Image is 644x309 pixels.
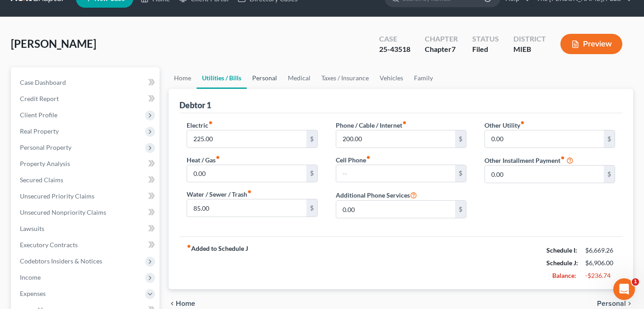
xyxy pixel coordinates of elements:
[20,176,63,184] span: Secured Claims
[560,34,622,54] button: Preview
[485,166,604,183] input: --
[585,258,615,267] div: $6,906.00
[336,155,371,165] label: Cell Phone
[169,300,176,307] i: chevron_left
[176,300,195,307] span: Home
[336,130,455,148] input: --
[11,37,96,50] span: [PERSON_NAME]
[187,155,220,165] label: Heat / Gas
[187,189,252,199] label: Water / Sewer / Trash
[20,127,59,135] span: Real Property
[20,143,71,151] span: Personal Property
[455,201,466,218] div: $
[484,156,565,165] label: Other Installment Payment
[13,237,160,253] a: Executory Contracts
[336,165,455,182] input: --
[379,34,410,44] div: Case
[179,100,211,111] div: Debtor 1
[282,67,316,89] a: Medical
[597,300,626,307] span: Personal
[13,221,160,237] a: Lawsuits
[316,67,374,89] a: Taxes / Insurance
[455,130,466,148] div: $
[552,272,576,279] strong: Balance:
[20,95,59,102] span: Credit Report
[20,273,41,281] span: Income
[13,156,160,172] a: Property Analysis
[20,257,102,265] span: Codebtors Insiders & Notices
[425,44,458,55] div: Chapter
[187,244,248,282] strong: Added to Schedule J
[13,188,160,204] a: Unsecured Priority Claims
[13,204,160,221] a: Unsecured Nonpriority Claims
[484,120,525,130] label: Other Utility
[20,78,66,86] span: Case Dashboard
[336,201,455,218] input: --
[306,130,317,148] div: $
[169,300,195,307] button: chevron_left Home
[169,67,197,89] a: Home
[472,34,499,44] div: Status
[20,160,70,167] span: Property Analysis
[13,172,160,188] a: Secured Claims
[187,199,306,217] input: --
[306,199,317,217] div: $
[187,130,306,148] input: --
[626,300,633,307] i: chevron_right
[451,45,456,53] span: 7
[560,156,565,160] i: fiber_manual_record
[20,225,44,232] span: Lawsuits
[604,166,615,183] div: $
[197,67,247,89] a: Utilities / Bills
[585,271,615,280] div: -$236.74
[455,165,466,182] div: $
[366,155,371,160] i: fiber_manual_record
[247,67,282,89] a: Personal
[13,74,160,91] a: Case Dashboard
[20,208,106,216] span: Unsecured Nonpriority Claims
[306,165,317,182] div: $
[20,241,78,249] span: Executory Contracts
[187,165,306,182] input: --
[379,44,410,55] div: 25-43518
[187,120,213,130] label: Electric
[520,120,525,125] i: fiber_manual_record
[20,192,94,200] span: Unsecured Priority Claims
[485,130,604,148] input: --
[187,244,191,249] i: fiber_manual_record
[216,155,220,160] i: fiber_manual_record
[208,120,213,125] i: fiber_manual_record
[613,278,635,300] iframe: Intercom live chat
[20,290,46,297] span: Expenses
[13,91,160,107] a: Credit Report
[336,120,407,130] label: Phone / Cable / Internet
[402,120,407,125] i: fiber_manual_record
[374,67,409,89] a: Vehicles
[604,130,615,148] div: $
[597,300,633,307] button: Personal chevron_right
[513,34,546,44] div: District
[632,278,639,286] span: 1
[585,246,615,255] div: $6,669.26
[336,189,417,200] label: Additional Phone Services
[472,44,499,55] div: Filed
[20,111,57,119] span: Client Profile
[247,189,252,194] i: fiber_manual_record
[546,246,577,254] strong: Schedule I:
[409,67,438,89] a: Family
[513,44,546,55] div: MIEB
[546,259,578,267] strong: Schedule J:
[425,34,458,44] div: Chapter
